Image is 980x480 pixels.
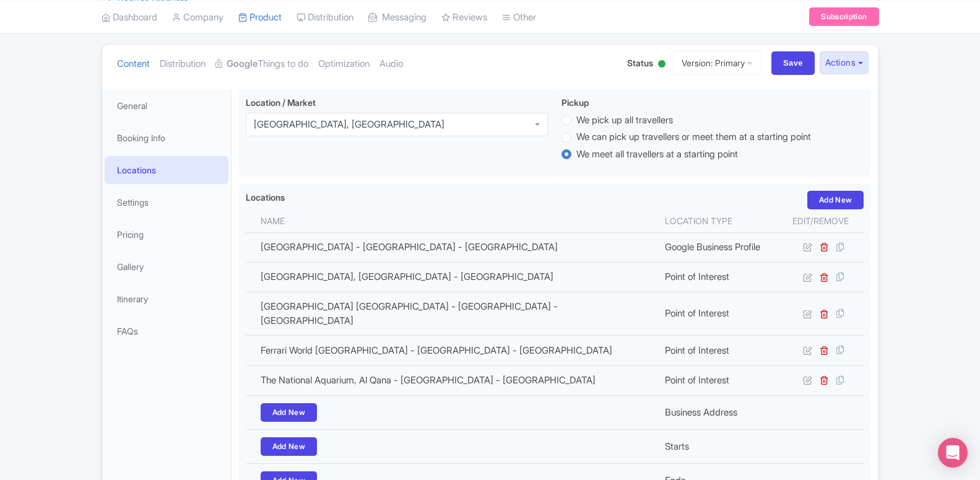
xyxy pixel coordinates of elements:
[576,113,673,128] label: We pick up all travellers
[246,336,658,365] td: Ferrari World [GEOGRAPHIC_DATA] - [GEOGRAPHIC_DATA] - [GEOGRAPHIC_DATA]
[227,57,258,71] strong: Google
[215,45,308,84] a: GoogleThings to do
[673,51,761,75] a: Version: Primary
[657,292,778,336] td: Point of Interest
[105,220,228,248] a: Pricing
[116,17,324,35] span: UFC 321 [GEOGRAPHIC_DATA]
[246,262,658,292] td: [GEOGRAPHIC_DATA], [GEOGRAPHIC_DATA] - [GEOGRAPHIC_DATA]
[562,97,589,108] span: Pickup
[657,262,778,292] td: Point of Interest
[246,365,658,395] td: The National Aquarium, Al Qana - [GEOGRAPHIC_DATA] - [GEOGRAPHIC_DATA]
[246,191,285,204] label: Locations
[105,92,228,120] a: General
[261,437,318,456] a: Add New
[576,130,811,144] label: We can pick up travellers or meet them at a starting point
[657,209,778,233] th: Location type
[771,51,815,75] input: Save
[261,403,318,422] a: Add New
[809,7,878,26] a: Subscription
[657,336,778,365] td: Point of Interest
[318,45,370,84] a: Optimization
[105,253,228,281] a: Gallery
[820,51,869,74] button: Actions
[246,97,316,108] span: Location / Market
[938,438,968,468] div: Open Intercom Messenger
[105,156,228,184] a: Locations
[246,292,658,336] td: [GEOGRAPHIC_DATA] [GEOGRAPHIC_DATA] - [GEOGRAPHIC_DATA] - [GEOGRAPHIC_DATA]
[657,232,778,262] td: Google Business Profile
[105,188,228,216] a: Settings
[254,119,444,130] div: [GEOGRAPHIC_DATA], [GEOGRAPHIC_DATA]
[807,191,864,209] a: Add New
[105,317,228,345] a: FAQs
[778,209,864,233] th: Edit/Remove
[105,285,228,313] a: Itinerary
[379,45,403,84] a: Audio
[657,395,778,429] td: Business Address
[105,124,228,152] a: Booking Info
[160,45,206,84] a: Distribution
[657,429,778,463] td: Starts
[246,209,658,233] th: Name
[246,232,658,262] td: [GEOGRAPHIC_DATA] - [GEOGRAPHIC_DATA] - [GEOGRAPHIC_DATA]
[576,147,738,162] label: We meet all travellers at a starting point
[657,365,778,395] td: Point of Interest
[627,56,653,69] span: Status
[117,45,150,84] a: Content
[656,55,668,74] div: Active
